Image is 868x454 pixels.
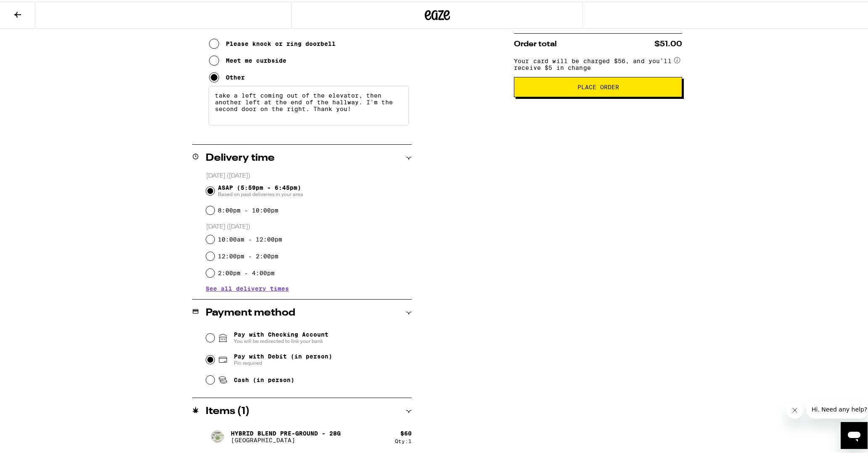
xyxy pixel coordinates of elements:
h2: Payment method [206,306,295,316]
p: Hybrid Blend Pre-Ground - 28g [231,428,341,435]
span: Order total [514,39,557,46]
div: $ 60 [400,428,412,435]
label: 12:00pm - 2:00pm [218,251,278,258]
div: Qty: 1 [395,437,412,442]
button: Other [209,67,245,84]
iframe: Close message [786,400,803,417]
span: Based on past deliveries in your area [218,189,303,196]
p: [GEOGRAPHIC_DATA] [231,435,341,442]
span: Place Order [577,82,619,88]
p: [DATE] ([DATE]) [206,170,412,178]
label: 8:00pm - 10:00pm [218,205,278,212]
img: Hybrid Blend Pre-Ground - 28g [206,423,229,447]
iframe: Button to launch messaging window [841,420,868,447]
span: ASAP (5:59pm - 6:45pm) [218,183,303,196]
span: Cash (in person) [234,375,294,382]
button: Meet me curbside [209,50,286,67]
button: Place Order [514,75,682,96]
span: Pin required [234,358,332,365]
p: [DATE] ([DATE]) [206,221,412,229]
h2: Delivery time [206,151,275,162]
iframe: Message from company [807,398,868,417]
div: Meet me curbside [226,56,286,62]
span: Pay with Debit (in person) [234,351,332,358]
h2: Items ( 1 ) [206,405,250,415]
span: Pay with Checking Account [234,329,328,343]
span: $51.00 [654,39,682,46]
div: Please knock or ring doorbell [226,39,336,45]
button: Please knock or ring doorbell [209,34,336,50]
span: You will be redirected to link your bank [234,336,328,343]
span: Your card will be charged $56, and you’ll receive $5 in change [514,53,672,69]
label: 2:00pm - 4:00pm [218,268,275,275]
button: See all delivery times [206,284,289,290]
label: 10:00am - 12:00pm [218,234,282,241]
div: Other [226,72,245,79]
